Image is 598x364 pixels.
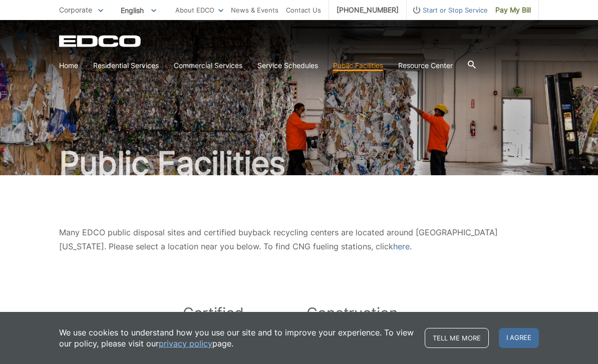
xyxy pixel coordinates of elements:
a: Tell me more [425,328,489,348]
p: We use cookies to understand how you use our site and to improve your experience. To view our pol... [59,327,415,349]
a: privacy policy [159,338,212,349]
a: Contact Us [286,5,321,16]
a: News & Events [231,5,278,16]
span: Many EDCO public disposal sites and certified buyback recycling centers are located around [GEOGR... [59,227,498,251]
span: Corporate [59,6,92,14]
h1: Public Facilities [59,147,539,179]
span: I agree [499,328,539,348]
a: Service Schedules [257,60,318,71]
a: here [393,239,410,253]
a: Resource Center [398,60,453,71]
a: Home [59,60,78,71]
span: Pay My Bill [495,5,531,16]
a: Commercial Services [174,60,242,71]
span: English [113,2,164,19]
a: Residential Services [93,60,159,71]
a: EDCD logo. Return to the homepage. [59,35,142,47]
a: About EDCO [175,5,223,16]
a: Public Facilities [333,60,383,71]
